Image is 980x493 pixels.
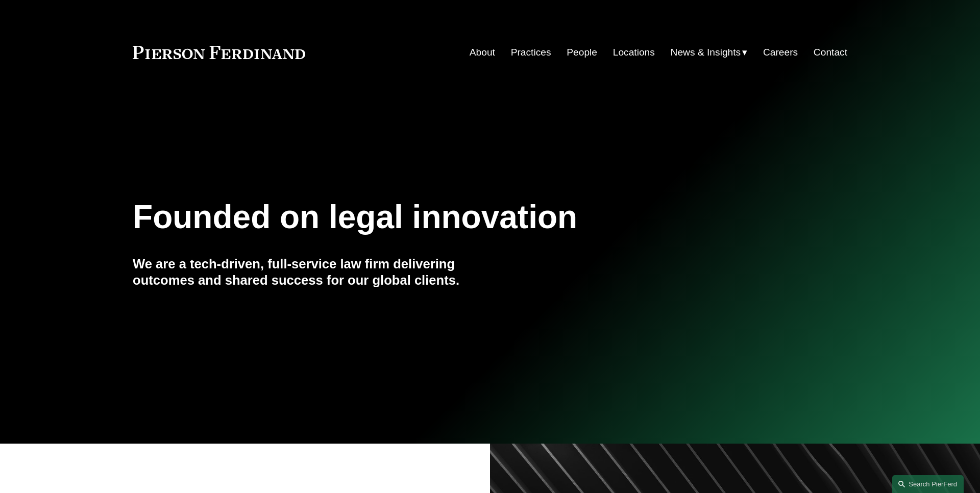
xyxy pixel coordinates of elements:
a: Contact [814,43,847,62]
a: Careers [763,43,798,62]
a: People [567,43,597,62]
a: Practices [511,43,551,62]
span: News & Insights [671,44,741,62]
a: About [470,43,495,62]
a: folder dropdown [671,43,748,62]
a: Locations [613,43,655,62]
h4: We are a tech-driven, full-service law firm delivering outcomes and shared success for our global... [133,256,490,289]
a: Search this site [892,475,964,493]
h1: Founded on legal innovation [133,199,728,236]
